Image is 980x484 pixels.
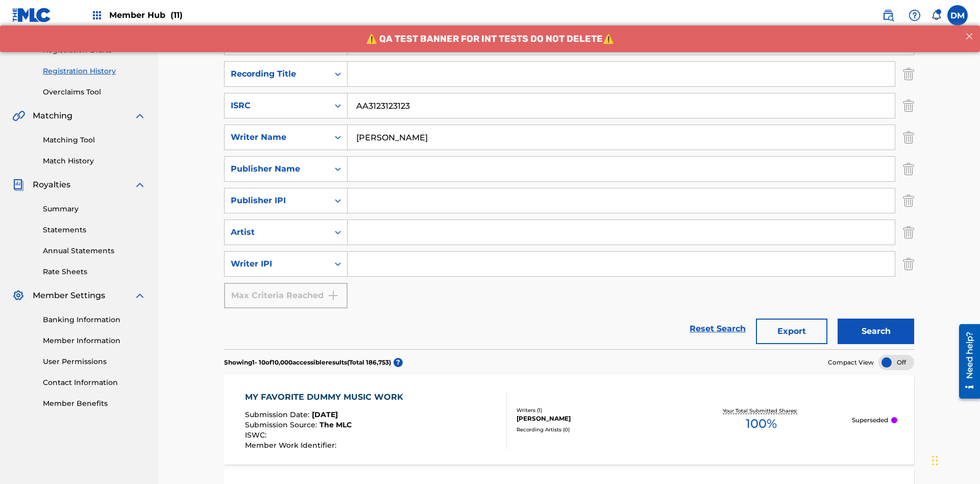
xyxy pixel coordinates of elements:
a: MY FAVORITE DUMMY MUSIC WORKSubmission Date:[DATE]Submission Source:The MLCISWC:Member Work Ident... [224,375,914,465]
div: Drag [932,445,938,476]
div: Artist [231,226,323,238]
a: Registration History [43,66,146,77]
img: search [882,9,894,21]
img: Delete Criterion [903,156,914,182]
span: Submission Source : [245,420,320,429]
img: MLC Logo [12,8,52,22]
a: Summary [43,204,146,214]
div: Writers ( 1 ) [517,406,671,414]
img: expand [134,110,146,122]
span: ? [394,358,403,367]
span: The MLC [320,420,352,429]
div: Recording Title [231,68,323,80]
a: Rate Sheets [43,267,146,277]
img: Matching [12,110,25,122]
img: Member Settings [12,289,24,302]
a: Annual Statements [43,246,146,256]
span: ⚠️ QA TEST BANNER FOR INT TESTS DO NOT DELETE⚠️ [366,8,614,19]
div: Notifications [931,10,941,20]
img: help [909,9,921,21]
span: Member Hub [109,9,183,21]
a: Contact Information [43,377,146,388]
span: (11) [170,10,183,20]
a: Statements [43,225,146,235]
div: Publisher IPI [231,195,323,207]
a: User Permissions [43,356,146,367]
p: Superseded [852,416,888,425]
div: Writer Name [231,131,323,143]
a: Public Search [878,5,898,26]
div: [PERSON_NAME] [517,414,671,423]
span: Member Work Identifier : [245,441,339,450]
span: [DATE] [312,410,338,419]
p: Showing 1 - 10 of 10,000 accessible results (Total 186,753 ) [224,358,391,367]
img: Delete Criterion [903,188,914,213]
img: Delete Criterion [903,93,914,118]
form: Search Form [224,30,914,349]
p: Your Total Submitted Shares: [723,407,800,415]
div: MY FAVORITE DUMMY MUSIC WORK [245,391,408,403]
span: Member Settings [33,289,105,302]
img: Delete Criterion [903,220,914,245]
span: Royalties [33,179,70,191]
div: Recording Artists ( 0 ) [517,426,671,433]
button: Export [756,319,827,344]
a: Overclaims Tool [43,87,146,98]
span: 100 % [746,415,777,433]
img: Royalties [12,179,24,191]
a: Match History [43,156,146,166]
span: ISWC : [245,430,269,440]
span: Submission Date : [245,410,312,419]
div: Writer IPI [231,258,323,270]
a: Banking Information [43,314,146,325]
button: Search [838,319,914,344]
iframe: Chat Widget [929,435,980,484]
a: Member Information [43,335,146,346]
a: Reset Search [684,318,751,340]
div: Publisher Name [231,163,323,175]
a: Matching Tool [43,135,146,146]
img: Delete Criterion [903,61,914,87]
img: expand [134,289,146,302]
a: Member Benefits [43,398,146,409]
span: Compact View [828,358,874,367]
div: Help [904,5,925,26]
img: Delete Criterion [903,125,914,150]
img: Delete Criterion [903,251,914,277]
div: User Menu [947,5,968,26]
div: ISRC [231,100,323,112]
img: expand [134,179,146,191]
iframe: Resource Center [951,320,980,404]
img: Top Rightsholders [91,9,103,21]
span: Matching [33,110,72,122]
